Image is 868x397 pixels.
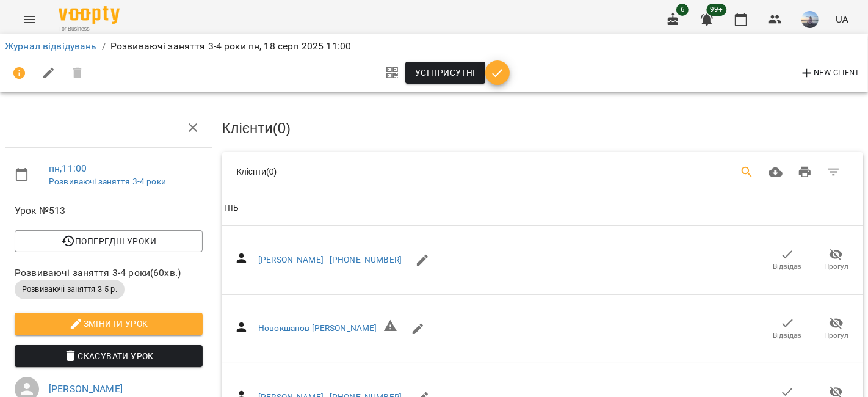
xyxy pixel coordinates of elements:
[824,330,848,341] span: Прогул
[24,316,193,331] span: Змінити урок
[102,39,106,54] li: /
[237,166,505,178] div: Клієнти ( 0 )
[383,319,398,338] h6: Невірний формат телефону ${ phone }
[222,120,864,136] h3: Клієнти ( 0 )
[59,6,120,24] img: Voopty Logo
[15,203,203,218] span: Урок №513
[761,158,790,187] button: Завантажити CSV
[819,158,848,187] button: Фільтр
[707,4,727,16] span: 99+
[676,4,689,16] span: 6
[836,13,848,26] span: UA
[24,234,193,249] span: Попередні уроки
[800,66,860,81] span: New Client
[797,64,863,83] button: New Client
[732,158,762,187] button: Search
[24,349,193,363] span: Скасувати Урок
[15,313,203,335] button: Змінити урок
[49,162,87,174] a: пн , 11:00
[59,25,120,33] span: For Business
[330,255,402,264] a: [PHONE_NUMBER]
[415,65,476,80] span: Усі присутні
[773,261,802,272] span: Відвідав
[225,201,239,216] div: Sort
[824,261,848,272] span: Прогул
[763,311,812,346] button: Відвідав
[15,284,125,295] span: Розвиваючі заняття 3-5 р.
[225,201,239,216] div: ПІБ
[15,230,203,252] button: Попередні уроки
[831,8,853,31] button: UA
[222,152,864,191] div: Table Toolbar
[225,201,861,216] span: ПІБ
[763,243,812,277] button: Відвідав
[5,39,863,54] nav: breadcrumb
[790,158,820,187] button: Друк
[5,40,97,52] a: Журнал відвідувань
[258,323,377,333] a: Новокшанов [PERSON_NAME]
[49,177,166,186] a: Розвиваючі заняття 3-4 роки
[15,266,203,280] span: Розвиваючі заняття 3-4 роки ( 60 хв. )
[110,39,351,54] p: Розвиваючі заняття 3-4 роки пн, 18 серп 2025 11:00
[15,345,203,367] button: Скасувати Урок
[258,255,324,264] a: [PERSON_NAME]
[405,62,485,84] button: Усі присутні
[812,311,861,346] button: Прогул
[773,330,802,341] span: Відвідав
[801,11,819,28] img: a5695baeaf149ad4712b46ffea65b4f5.jpg
[812,243,861,277] button: Прогул
[49,383,123,395] a: [PERSON_NAME]
[15,5,44,34] button: Menu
